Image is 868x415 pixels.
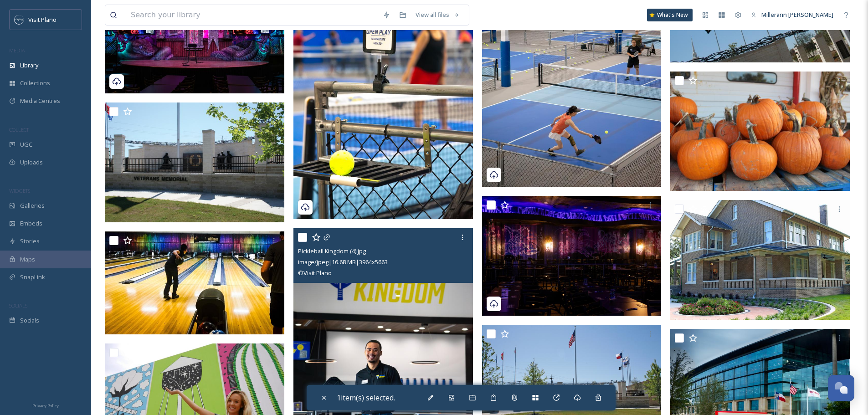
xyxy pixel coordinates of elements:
span: Uploads [20,158,43,167]
span: MEDIA [9,47,25,54]
span: Socials [20,316,39,325]
input: Search your library [126,5,378,25]
img: Saigling House_ArtCentre of Plano.jpg [670,200,850,320]
span: Maps [20,255,35,264]
span: Stories [20,237,40,246]
span: Pickleball Kingdom (4).jpg [298,247,366,255]
span: Visit Plano [28,15,56,24]
span: © Visit Plano [298,269,332,277]
span: Galleries [20,201,45,210]
img: images.jpeg [15,15,24,24]
span: Collections [20,79,50,87]
img: Veterans Memorial at Memorial Park.jpg [105,102,284,222]
a: Millerann [PERSON_NAME] [746,6,838,24]
img: Plano Super Bowl.jpg [105,231,284,334]
span: Millerann [PERSON_NAME] [761,10,833,19]
span: COLLECT [9,126,29,133]
img: Mic Drop Comedy (1).jpeg [482,196,662,316]
span: Library [20,61,38,70]
a: Privacy Policy [32,400,59,410]
span: 1 item(s) selected. [337,393,395,403]
span: image/jpeg | 16.68 MB | 3964 x 5663 [298,258,388,266]
span: SnapLink [20,273,45,282]
span: WIDGETS [9,187,30,194]
button: Open Chat [828,375,854,401]
a: View all files [411,6,464,24]
span: SOCIALS [9,302,27,309]
img: Pumpkins.jpg [670,72,850,191]
span: Media Centres [20,97,60,105]
span: UGC [20,140,32,149]
a: What's New [647,9,693,21]
span: Embeds [20,219,42,228]
span: Privacy Policy [32,403,59,409]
